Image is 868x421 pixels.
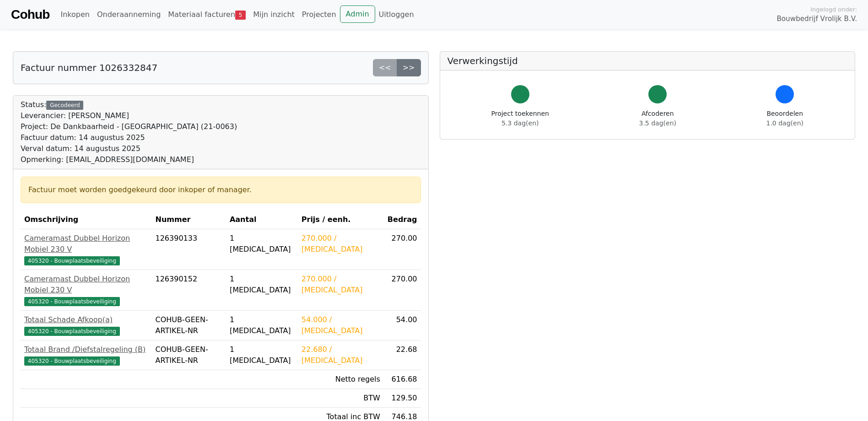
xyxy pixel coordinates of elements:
[21,110,237,121] div: Leverancier: [PERSON_NAME]
[24,314,148,336] a: Totaal Schade Afkoop(a)405320 - Bouwplaatsbeveiliging
[302,314,380,336] div: 54.000 / [MEDICAL_DATA]
[152,311,226,340] td: COHUB-GEEN-ARTIKEL-NR
[24,274,148,296] div: Cameramast Dubbel Horizon Mobiel 230 V
[384,340,421,370] td: 22.68
[21,143,237,154] div: Verval datum: 14 augustus 2025
[226,210,298,229] th: Aantal
[21,210,152,229] th: Omschrijving
[21,62,157,73] h5: Factuur nummer 1026332847
[384,229,421,270] td: 270.00
[230,314,294,336] div: 1 [MEDICAL_DATA]
[24,256,120,265] span: 405320 - Bouwplaatsbeveiliging
[501,119,539,127] span: 5.3 dag(en)
[152,229,226,270] td: 126390133
[776,14,857,24] span: Bouwbedrijf Vrolijk B.V.
[384,389,421,408] td: 129.50
[298,370,384,389] td: Netto regels
[11,4,49,26] a: Cohub
[298,389,384,408] td: BTW
[384,370,421,389] td: 616.68
[21,132,237,143] div: Factuur datum: 14 augustus 2025
[24,314,148,325] div: Totaal Schade Afkoop(a)
[152,210,226,229] th: Nummer
[24,233,148,266] a: Cameramast Dubbel Horizon Mobiel 230 V405320 - Bouwplaatsbeveiliging
[249,5,298,24] a: Mijn inzicht
[302,274,380,296] div: 270.000 / [MEDICAL_DATA]
[384,311,421,340] td: 54.00
[375,5,418,24] a: Uitloggen
[24,344,148,366] a: Totaal Brand /Diefstalregeling (B)405320 - Bouwplaatsbeveiliging
[298,210,384,229] th: Prijs / eenh.
[21,121,237,132] div: Project: De Dankbaarheid - [GEOGRAPHIC_DATA] (21-0063)
[230,233,294,255] div: 1 [MEDICAL_DATA]
[24,344,148,355] div: Totaal Brand /Diefstalregeling (B)
[24,356,120,366] span: 405320 - Bouwplaatsbeveiliging
[397,59,421,76] a: >>
[384,270,421,311] td: 270.00
[810,5,857,14] span: Ingelogd onder:
[302,233,380,255] div: 270.000 / [MEDICAL_DATA]
[384,210,421,229] th: Bedrag
[24,297,120,306] span: 405320 - Bouwplaatsbeveiliging
[152,270,226,311] td: 126390152
[235,11,246,20] span: 5
[93,5,164,24] a: Onderaanneming
[152,340,226,370] td: COHUB-GEEN-ARTIKEL-NR
[28,184,413,195] div: Factuur moet worden goedgekeurd door inkoper of manager.
[639,119,676,127] span: 3.5 dag(en)
[298,5,340,24] a: Projecten
[302,344,380,366] div: 22.680 / [MEDICAL_DATA]
[340,5,375,23] a: Admin
[766,109,803,128] div: Beoordelen
[447,55,848,66] h5: Verwerkingstijd
[57,5,93,24] a: Inkopen
[46,101,83,110] div: Gecodeerd
[21,154,237,165] div: Opmerking: [EMAIL_ADDRESS][DOMAIN_NAME]
[24,327,120,336] span: 405320 - Bouwplaatsbeveiliging
[766,119,803,127] span: 1.0 dag(en)
[24,274,148,307] a: Cameramast Dubbel Horizon Mobiel 230 V405320 - Bouwplaatsbeveiliging
[491,109,549,128] div: Project toekennen
[639,109,676,128] div: Afcoderen
[24,233,148,255] div: Cameramast Dubbel Horizon Mobiel 230 V
[230,344,294,366] div: 1 [MEDICAL_DATA]
[21,99,237,165] div: Status:
[230,274,294,296] div: 1 [MEDICAL_DATA]
[164,5,249,24] a: Materiaal facturen5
